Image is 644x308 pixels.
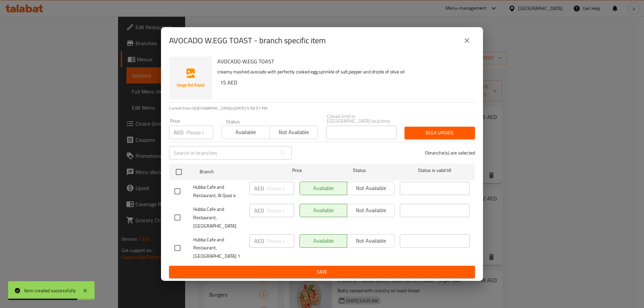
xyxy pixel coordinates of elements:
input: Please enter price [267,182,294,195]
p: AED [254,184,264,192]
input: Search in branches [169,146,276,160]
span: Status is valid till [400,166,470,175]
span: Status [325,166,394,175]
span: Not available [272,127,315,137]
img: AVOCADO W.EGG TOAST [169,57,212,100]
button: Bulk update [405,127,475,139]
span: Price [275,166,319,175]
p: creamy mashed avocado with perfectly cooked egg,sprinkle of salt,pepper and drizzle of olive oil [217,68,470,76]
div: Item created successfully [24,287,76,294]
h6: 15 AED [220,78,470,87]
button: Save [169,266,475,278]
input: Please enter price [267,204,294,217]
p: AED [174,128,183,136]
button: Not available [269,126,318,139]
input: Please enter price [267,234,294,248]
h2: AVOCADO W.EGG TOAST - branch specific item [169,35,326,46]
span: Available [224,127,267,137]
span: Hubba Cafe and Restaurant, [GEOGRAPHIC_DATA] 1 [193,236,244,261]
span: Save [174,268,470,276]
span: Bulk update [410,129,470,137]
h6: AVOCADO W.EGG TOAST [217,57,470,66]
p: 0 branche(s) are selected [425,149,475,156]
p: AED [254,206,264,214]
span: Hubba Cafe and Restaurant, Al Quoz 4 [193,183,244,200]
p: Current time in [GEOGRAPHIC_DATA] is [DATE] 5:58:57 PM [169,105,475,111]
input: Please enter price [186,126,213,139]
span: Hubba Cafe and Restaurant, [GEOGRAPHIC_DATA] [193,205,244,230]
button: close [459,33,475,49]
button: Available [221,126,270,139]
span: Branch [200,168,269,176]
p: AED [254,237,264,245]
